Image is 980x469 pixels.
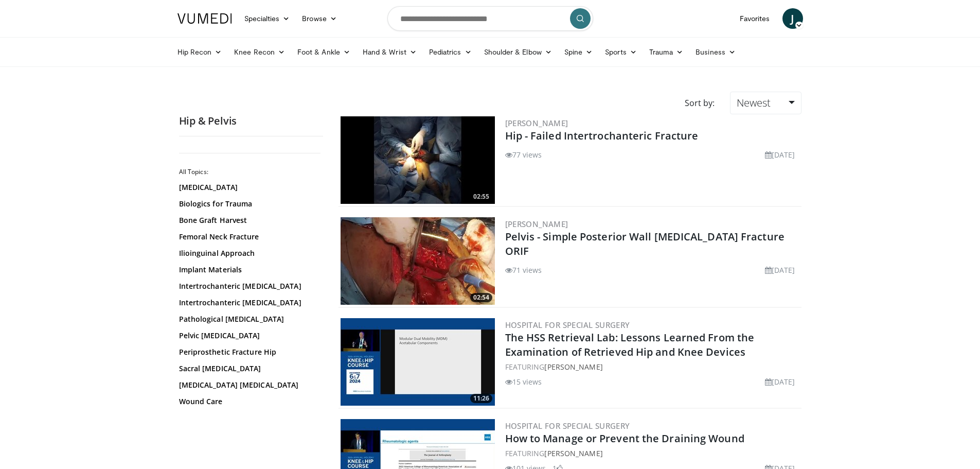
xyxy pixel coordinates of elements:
[179,199,318,209] a: Biologics for Trauma
[179,281,318,291] a: Intertrochanteric [MEDICAL_DATA]
[470,293,492,302] span: 02:54
[730,92,801,114] a: Newest
[470,394,492,403] span: 11:26
[505,129,699,143] a: Hip - Failed Intertrochanteric Fracture
[765,149,795,160] li: [DATE]
[171,42,228,62] a: Hip Recon
[228,42,291,62] a: Knee Recon
[357,42,423,62] a: Hand & Wrist
[179,380,318,390] a: [MEDICAL_DATA] [MEDICAL_DATA]
[341,116,495,204] img: 60b9bc85-99a1-4bbe-9abb-7708c81956ac.300x170_q85_crop-smart_upscale.jpg
[505,320,630,330] a: Hospital for Special Surgery
[179,265,318,275] a: Implant Materials
[179,298,318,308] a: Intertrochanteric [MEDICAL_DATA]
[734,8,776,29] a: Favorites
[737,96,771,110] span: Newest
[470,192,492,201] span: 02:55
[505,118,568,128] a: [PERSON_NAME]
[341,318,495,406] img: f7ce9b81-ab9e-4955-a9b8-27c4711385dd.300x170_q85_crop-smart_upscale.jpg
[179,396,318,407] a: Wound Care
[179,363,318,374] a: Sacral [MEDICAL_DATA]
[238,8,296,29] a: Specialties
[341,116,495,204] a: 02:55
[505,149,542,160] li: 77 views
[544,448,602,458] a: [PERSON_NAME]
[179,314,318,324] a: Pathological [MEDICAL_DATA]
[505,230,785,258] a: Pelvis - Simple Posterior Wall [MEDICAL_DATA] Fracture ORIF
[179,182,318,193] a: [MEDICAL_DATA]
[341,318,495,406] a: 11:26
[505,331,755,359] a: The HSS Retrieval Lab: Lessons Learned From the Examination of Retrieved Hip and Knee Devices
[423,42,478,62] a: Pediatrics
[296,8,343,29] a: Browse
[341,217,495,305] img: e6c2ee52-267f-42df-80a8-d9e3a9722f97.300x170_q85_crop-smart_upscale.jpg
[179,347,318,357] a: Periprosthetic Fracture Hip
[505,448,799,459] div: FEATURING
[505,376,542,387] li: 15 views
[677,92,722,114] div: Sort by:
[291,42,357,62] a: Foot & Ankle
[177,13,232,24] img: VuMedi Logo
[765,265,795,275] li: [DATE]
[387,6,593,31] input: Search topics, interventions
[179,331,318,341] a: Pelvic [MEDICAL_DATA]
[179,248,318,258] a: Ilioinguinal Approach
[782,8,803,29] a: J
[689,42,742,62] a: Business
[505,219,568,229] a: [PERSON_NAME]
[505,421,630,431] a: Hospital for Special Surgery
[341,217,495,305] a: 02:54
[179,215,318,225] a: Bone Graft Harvest
[179,232,318,242] a: Femoral Neck Fracture
[179,168,320,176] h2: All Topics:
[765,376,795,387] li: [DATE]
[505,361,799,372] div: FEATURING
[505,265,542,275] li: 71 views
[558,42,599,62] a: Spine
[505,431,744,445] a: How to Manage or Prevent the Draining Wound
[643,42,690,62] a: Trauma
[179,114,323,128] h2: Hip & Pelvis
[599,42,643,62] a: Sports
[478,42,558,62] a: Shoulder & Elbow
[544,362,602,372] a: [PERSON_NAME]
